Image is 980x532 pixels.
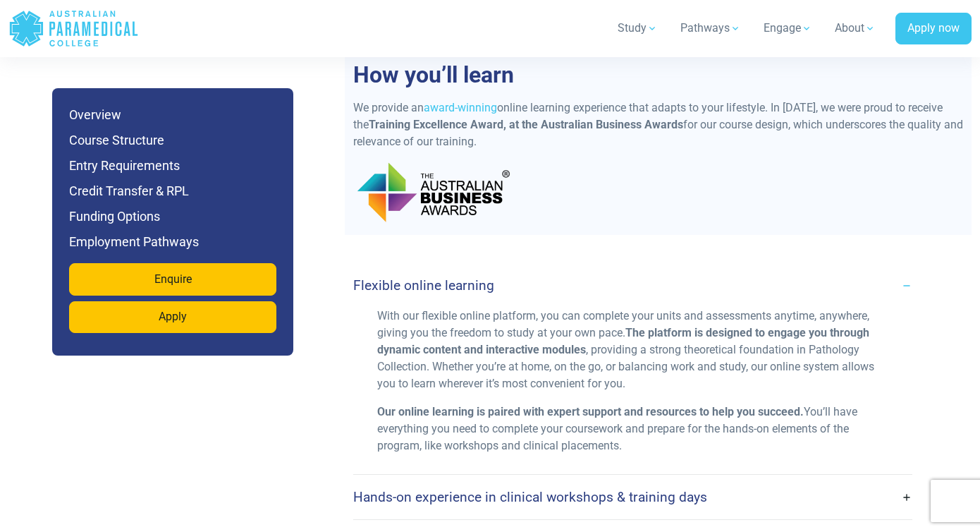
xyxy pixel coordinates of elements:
[755,8,821,48] a: Engage
[672,8,749,48] a: Pathways
[353,99,963,150] p: We provide an online learning experience that adapts to your lifestyle. In [DATE], we were proud ...
[353,269,912,302] a: Flexible online learning
[353,277,494,294] h4: Flexible online learning
[345,61,972,88] h2: How you’ll learn
[826,8,884,48] a: About
[353,480,912,514] a: Hands-on experience in clinical workshops & training days
[424,101,497,114] a: award-winning
[353,489,707,505] h4: Hands-on experience in clinical workshops & training days
[377,404,888,454] p: You’ll have everything you need to complete your coursework and prepare for the hands-on elements...
[377,308,888,392] p: With our flexible online platform, you can complete your units and assessments anytime, anywhere,...
[609,8,666,48] a: Study
[377,405,804,418] strong: Our online learning is paired with expert support and resources to help you succeed.
[8,6,139,52] a: Australian Paramedical College
[369,118,683,131] strong: Training Excellence Award, at the Australian Business Awards
[895,13,972,45] a: Apply now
